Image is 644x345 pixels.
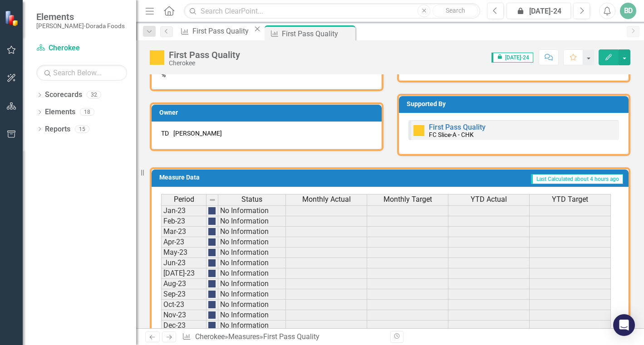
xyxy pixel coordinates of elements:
[218,268,286,279] td: No Information
[161,279,206,289] td: Aug-23
[195,332,225,341] a: Cherokee
[36,11,125,22] span: Elements
[208,301,216,308] img: png;base64,iVBORw0KGgoAAAANSUhEUgAAAJYAAADIAQMAAAAwS4omAAAAA1BMVEU9TXnnx7PJAAAACXBIWXMAAA7EAAAOxA...
[218,300,286,310] td: No Information
[620,3,636,19] button: BD
[161,71,166,78] span: %
[161,248,206,258] td: May-23
[228,332,260,341] a: Measures
[87,91,101,99] div: 32
[218,248,286,258] td: No Information
[218,237,286,248] td: No Information
[407,101,624,107] h3: Supported By
[208,218,216,225] img: png;base64,iVBORw0KGgoAAAANSUhEUgAAAJYAAADIAQMAAAAwS4omAAAAA1BMVEU9TXnnx7PJAAAACXBIWXMAAA7EAAAOxA...
[161,258,206,268] td: Jun-23
[208,228,216,235] img: png;base64,iVBORw0KGgoAAAANSUhEUgAAAJYAAADIAQMAAAAwS4omAAAAA1BMVEU9TXnnx7PJAAAACXBIWXMAAA7EAAAOxA...
[282,28,353,39] div: First Pass Quality
[161,205,206,216] td: Jan-23
[218,216,286,227] td: No Information
[208,207,216,214] img: png;base64,iVBORw0KGgoAAAANSUhEUgAAAJYAAADIAQMAAAAwS4omAAAAA1BMVEU9TXnnx7PJAAAACXBIWXMAAA7EAAAOxA...
[471,195,507,204] span: YTD Actual
[446,7,465,14] span: Search
[218,310,286,321] td: No Information
[218,321,286,331] td: No Information
[208,270,216,277] img: png;base64,iVBORw0KGgoAAAANSUhEUgAAAJYAAADIAQMAAAAwS4omAAAAA1BMVEU9TXnnx7PJAAAACXBIWXMAAA7EAAAOxA...
[161,289,206,300] td: Sep-23
[506,3,571,19] button: [DATE]-24
[161,268,206,279] td: [DATE]-23
[208,249,216,256] img: png;base64,iVBORw0KGgoAAAANSUhEUgAAAJYAAADIAQMAAAAwS4omAAAAA1BMVEU9TXnnx7PJAAAACXBIWXMAAA7EAAAOxA...
[174,195,194,204] span: Period
[208,280,216,287] img: png;base64,iVBORw0KGgoAAAANSUhEUgAAAJYAAADIAQMAAAAwS4omAAAAA1BMVEU9TXnnx7PJAAAACXBIWXMAAA7EAAAOxA...
[208,259,216,267] img: png;base64,iVBORw0KGgoAAAANSUhEUgAAAJYAAADIAQMAAAAwS4omAAAAA1BMVEU9TXnnx7PJAAAACXBIWXMAAA7EAAAOxA...
[36,43,127,53] a: Cherokee
[613,314,635,336] div: Open Intercom Messenger
[192,25,251,37] div: First Pass Quality
[552,195,588,204] span: YTD Target
[150,50,164,65] img: Caution
[161,321,206,331] td: Dec-23
[208,322,216,329] img: png;base64,iVBORw0KGgoAAAANSUhEUgAAAJYAAADIAQMAAAAwS4omAAAAA1BMVEU9TXnnx7PJAAAACXBIWXMAAA7EAAAOxA...
[184,3,480,19] input: Search ClearPoint...
[383,195,432,204] span: Monthly Target
[45,90,82,100] a: Scorecards
[208,238,216,246] img: png;base64,iVBORw0KGgoAAAANSUhEUgAAAJYAAADIAQMAAAAwS4omAAAAA1BMVEU9TXnnx7PJAAAACXBIWXMAAA7EAAAOxA...
[218,227,286,237] td: No Information
[302,195,351,204] span: Monthly Actual
[161,310,206,321] td: Nov-23
[429,131,474,138] small: FC Slice-A - CHK
[510,6,568,17] div: [DATE]-24
[36,22,125,29] small: [PERSON_NAME]-Dorada Foods
[45,107,75,117] a: Elements
[218,258,286,268] td: No Information
[218,289,286,300] td: No Information
[36,65,127,81] input: Search Below...
[159,109,377,116] h3: Owner
[161,216,206,227] td: Feb-23
[492,53,533,63] span: [DATE]-24
[263,332,320,341] div: First Pass Quality
[75,125,89,133] div: 15
[45,124,70,135] a: Reports
[209,196,216,204] img: 8DAGhfEEPCf229AAAAAElFTkSuQmCC
[531,174,623,184] span: Last Calculated about 4 hours ago
[161,227,206,237] td: Mar-23
[241,195,262,204] span: Status
[413,125,424,136] img: Caution
[218,205,286,216] td: No Information
[182,332,383,342] div: » »
[5,10,20,26] img: ClearPoint Strategy
[169,50,240,60] div: First Pass Quality
[161,300,206,310] td: Oct-23
[169,60,240,67] div: Cherokee
[208,291,216,298] img: png;base64,iVBORw0KGgoAAAANSUhEUgAAAJYAAADIAQMAAAAwS4omAAAAA1BMVEU9TXnnx7PJAAAACXBIWXMAAA7EAAAOxA...
[218,279,286,289] td: No Information
[80,108,94,116] div: 18
[161,129,169,138] div: TD
[173,129,222,138] div: [PERSON_NAME]
[433,5,478,17] button: Search
[159,174,300,181] h3: Measure Data
[177,25,251,37] a: First Pass Quality
[208,311,216,319] img: png;base64,iVBORw0KGgoAAAANSUhEUgAAAJYAAADIAQMAAAAwS4omAAAAA1BMVEU9TXnnx7PJAAAACXBIWXMAAA7EAAAOxA...
[429,123,486,131] a: First Pass Quality
[161,237,206,248] td: Apr-23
